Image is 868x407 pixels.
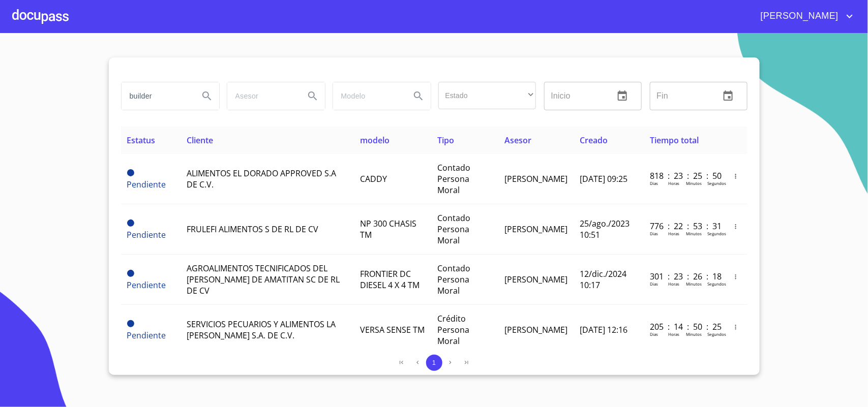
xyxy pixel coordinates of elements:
p: Horas [668,281,679,287]
span: 1 [432,359,436,366]
p: Minutos [686,231,702,236]
p: Minutos [686,281,702,287]
span: [PERSON_NAME] [504,224,567,235]
p: Dias [650,231,658,236]
span: Pendiente [127,330,166,341]
p: Horas [668,231,679,236]
input: search [122,82,191,110]
p: Dias [650,281,658,287]
span: Asesor [504,135,531,146]
span: Tipo [437,135,454,146]
span: Tiempo total [650,135,699,146]
span: [PERSON_NAME] [504,173,567,184]
span: [PERSON_NAME] [504,324,567,335]
p: Minutos [686,331,702,337]
p: Horas [668,331,679,337]
span: Contado Persona Moral [437,263,470,296]
span: Contado Persona Moral [437,212,470,246]
span: 12/dic./2024 10:17 [580,268,626,291]
p: Horas [668,180,679,186]
span: ALIMENTOS EL DORADO APPROVED S.A DE C.V. [187,168,336,190]
div: ​ [438,82,536,109]
span: [DATE] 12:16 [580,324,627,335]
p: 205 : 14 : 50 : 25 [650,321,719,332]
span: NP 300 CHASIS TM [360,218,416,240]
span: FRONTIER DC DIESEL 4 X 4 TM [360,268,420,291]
span: [DATE] 09:25 [580,173,627,184]
p: 776 : 22 : 53 : 31 [650,221,719,232]
p: Dias [650,180,658,186]
span: AGROALIMENTOS TECNIFICADOS DEL [PERSON_NAME] DE AMATITAN SC DE RL DE CV [187,263,340,296]
span: [PERSON_NAME] [753,8,844,24]
button: 1 [426,355,442,371]
span: Crédito Persona Moral [437,313,469,347]
span: Pendiente [127,320,134,327]
span: [PERSON_NAME] [504,274,567,285]
span: Estatus [127,135,156,146]
span: FRULEFI ALIMENTOS S DE RL DE CV [187,224,318,235]
p: Dias [650,331,658,337]
span: VERSA SENSE TM [360,324,425,335]
input: search [333,82,402,110]
span: Pendiente [127,220,134,227]
span: Cliente [187,135,213,146]
span: Pendiente [127,279,166,291]
p: Segundos [707,331,726,337]
p: Segundos [707,231,726,236]
button: account of current user [753,8,856,24]
p: Minutos [686,180,702,186]
span: 25/ago./2023 10:51 [580,218,630,240]
span: SERVICIOS PECUARIOS Y ALIMENTOS LA [PERSON_NAME] S.A. DE C.V. [187,319,336,341]
button: Search [406,84,431,108]
button: Search [195,84,219,108]
span: Pendiente [127,179,166,190]
span: Contado Persona Moral [437,162,470,196]
span: Pendiente [127,229,166,240]
p: Segundos [707,180,726,186]
p: Segundos [707,281,726,287]
p: 301 : 23 : 26 : 18 [650,271,719,282]
span: modelo [360,135,390,146]
span: Creado [580,135,608,146]
span: Pendiente [127,270,134,277]
input: search [227,82,296,110]
span: Pendiente [127,169,134,176]
button: Search [301,84,325,108]
span: CADDY [360,173,387,184]
p: 818 : 23 : 25 : 50 [650,170,719,181]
